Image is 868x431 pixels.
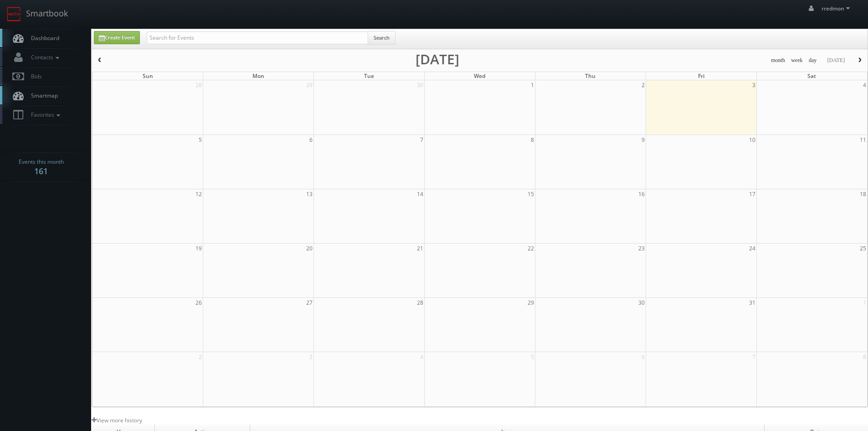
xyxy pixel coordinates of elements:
span: 6 [641,352,646,362]
span: 8 [862,352,867,362]
span: 7 [419,135,424,145]
span: Sat [807,72,816,80]
span: 7 [751,352,756,362]
span: 3 [751,80,756,90]
span: 2 [198,352,203,362]
span: 31 [748,298,756,307]
span: 4 [419,352,424,362]
span: 5 [198,135,203,145]
span: 5 [530,352,535,362]
span: 23 [637,244,646,253]
span: 22 [527,244,535,253]
span: 24 [748,244,756,253]
span: 30 [416,80,424,90]
button: Search [368,31,395,45]
span: 4 [862,80,867,90]
span: 17 [748,189,756,199]
h2: [DATE] [416,55,459,64]
span: 10 [748,135,756,145]
span: 1 [862,298,867,307]
strong: 161 [34,166,48,177]
span: Events this month [19,157,64,166]
span: 12 [195,189,203,199]
span: rredmon [822,5,853,12]
img: smartbook-logo.png [7,7,21,21]
span: Bids [26,73,42,80]
span: Mon [252,72,264,80]
span: 28 [195,80,203,90]
span: 9 [641,135,646,145]
span: 30 [637,298,646,307]
span: 8 [530,135,535,145]
span: 29 [305,80,313,90]
span: 13 [305,189,313,199]
button: month [768,55,788,66]
span: 6 [308,135,313,145]
span: 2 [641,80,646,90]
button: week [788,55,806,66]
span: 28 [416,298,424,307]
button: [DATE] [824,55,848,66]
span: Tue [364,72,374,80]
span: 11 [859,135,867,145]
input: Search for Events [147,31,368,44]
a: Create Event [94,31,140,44]
span: Contacts [26,53,62,61]
span: 18 [859,189,867,199]
span: Fri [698,72,704,80]
span: Favorites [26,111,62,119]
span: Thu [585,72,596,80]
span: 25 [859,244,867,253]
button: day [806,55,820,66]
span: 1 [530,80,535,90]
span: 26 [195,298,203,307]
span: 15 [527,189,535,199]
span: Wed [474,72,485,80]
a: View more history [92,416,142,424]
span: 16 [637,189,646,199]
span: 19 [195,244,203,253]
span: 27 [305,298,313,307]
span: Dashboard [26,34,59,42]
span: 29 [527,298,535,307]
span: 14 [416,189,424,199]
span: 21 [416,244,424,253]
span: 20 [305,244,313,253]
span: Sun [143,72,153,80]
span: 3 [308,352,313,362]
span: Smartmap [26,92,58,99]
